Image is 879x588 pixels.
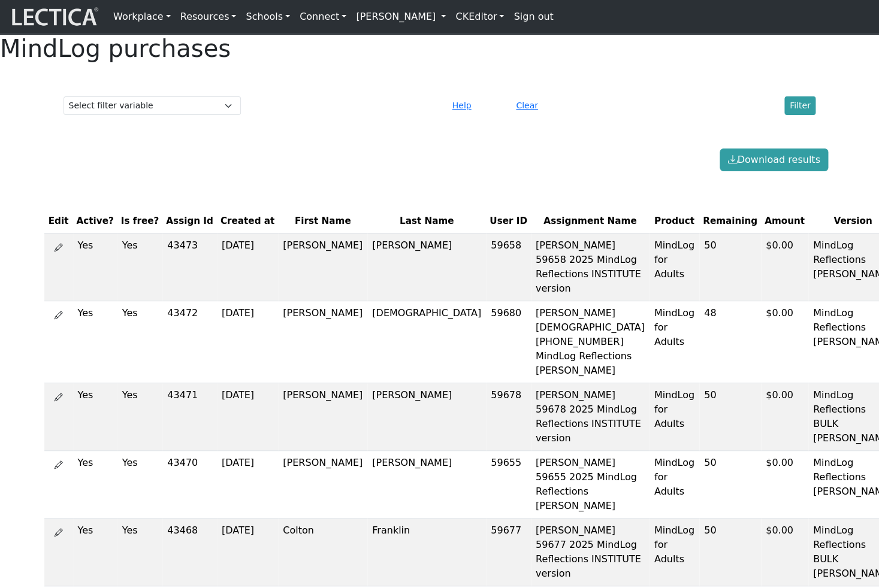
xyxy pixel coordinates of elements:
th: First Name [278,210,367,233]
img: lecticalive [9,5,99,28]
a: CKEditor [451,5,509,29]
th: Active? [73,210,117,233]
span: 50 [704,525,716,536]
span: $0.00 [766,307,793,319]
td: [PERSON_NAME] [278,301,367,383]
a: Connect [295,5,351,29]
td: MindLog for Adults [650,518,699,586]
td: 43472 [162,301,217,383]
td: [DATE] [217,450,278,518]
td: [PERSON_NAME] 59678 2025 MindLog Reflections INSTITUTE version [531,383,650,450]
td: 43470 [162,450,217,518]
td: 59658 [486,233,531,301]
button: Help [447,96,477,115]
button: Clear [511,96,543,115]
span: 48 [704,307,716,319]
div: Yes [122,306,158,320]
button: Download results [720,148,827,171]
span: $0.00 [766,457,793,468]
td: [DEMOGRAPHIC_DATA] [367,301,486,383]
th: Product [650,210,699,233]
th: Edit [44,210,73,233]
div: Yes [78,238,113,253]
th: Created at [217,210,278,233]
td: [DATE] [217,301,278,383]
th: Assign Id [162,210,217,233]
td: [DATE] [217,518,278,586]
td: [PERSON_NAME] [367,233,486,301]
td: Colton [278,518,367,586]
a: Resources [176,5,241,29]
td: MindLog for Adults [650,301,699,383]
td: [PERSON_NAME][DEMOGRAPHIC_DATA] [PHONE_NUMBER] MindLog Reflections [PERSON_NAME] [531,301,650,383]
span: 50 [704,457,716,468]
div: Yes [122,456,158,470]
td: 59677 [486,518,531,586]
td: 43468 [162,518,217,586]
a: Workplace [108,5,176,29]
td: [PERSON_NAME] [367,383,486,450]
span: 50 [704,240,716,251]
div: Yes [78,388,113,402]
td: 59678 [486,383,531,450]
td: [PERSON_NAME] 59677 2025 MindLog Reflections INSTITUTE version [531,518,650,586]
td: 59680 [486,301,531,383]
div: Yes [78,523,113,538]
td: [PERSON_NAME] [278,450,367,518]
th: Amount [761,210,808,233]
th: User ID [486,210,531,233]
td: 43471 [162,383,217,450]
span: $0.00 [766,389,793,401]
td: 59655 [486,450,531,518]
td: [PERSON_NAME] [367,450,486,518]
td: 43473 [162,233,217,301]
div: Yes [78,306,113,320]
span: $0.00 [766,240,793,251]
th: Last Name [367,210,486,233]
div: Yes [78,456,113,470]
td: [DATE] [217,383,278,450]
th: Assignment Name [531,210,650,233]
td: MindLog for Adults [650,233,699,301]
a: Sign out [509,5,558,29]
span: $0.00 [766,525,793,536]
div: Yes [122,238,158,253]
td: [DATE] [217,233,278,301]
td: [PERSON_NAME] [278,383,367,450]
button: Filter [784,96,816,115]
a: [PERSON_NAME] [351,5,451,29]
td: [PERSON_NAME] 59655 2025 MindLog Reflections [PERSON_NAME] [531,450,650,518]
div: Yes [122,388,158,402]
div: Yes [122,523,158,538]
td: MindLog for Adults [650,383,699,450]
td: Franklin [367,518,486,586]
td: [PERSON_NAME] [278,233,367,301]
span: 50 [704,389,716,401]
td: MindLog for Adults [650,450,699,518]
a: Schools [241,5,295,29]
a: Help [447,99,477,111]
td: [PERSON_NAME] 59658 2025 MindLog Reflections INSTITUTE version [531,233,650,301]
th: Is free? [117,210,163,233]
th: Remaining [699,210,761,233]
